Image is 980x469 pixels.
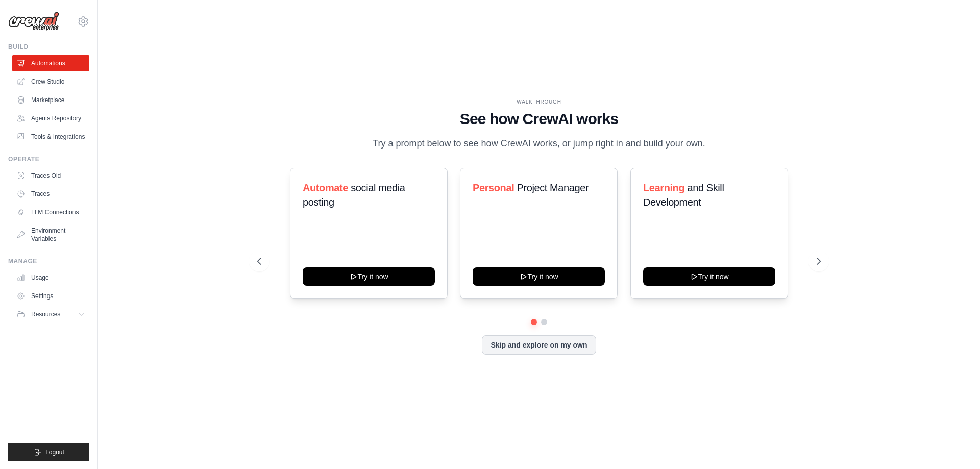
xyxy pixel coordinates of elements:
button: Logout [8,443,89,461]
div: Manage [8,257,89,265]
div: Operate [8,155,89,163]
img: Logo [8,12,59,31]
a: Agents Repository [12,110,89,127]
a: Settings [12,288,89,304]
button: Skip and explore on my own [482,335,596,355]
div: WALKTHROUGH [257,98,821,106]
span: Personal [473,182,514,193]
span: and Skill Development [643,182,724,208]
span: social media posting [303,182,405,208]
a: Traces [12,186,89,202]
button: Try it now [643,267,775,286]
button: Try it now [473,267,605,286]
span: Logout [45,448,64,456]
div: Build [8,43,89,51]
a: Automations [12,55,89,71]
a: Tools & Integrations [12,129,89,145]
span: Resources [31,310,60,318]
button: Try it now [303,267,435,286]
span: Learning [643,182,684,193]
h1: See how CrewAI works [257,110,821,128]
button: Resources [12,306,89,323]
span: Project Manager [517,182,589,193]
a: Crew Studio [12,73,89,90]
a: Usage [12,269,89,286]
a: Traces Old [12,167,89,184]
a: Marketplace [12,92,89,108]
span: Automate [303,182,348,193]
p: Try a prompt below to see how CrewAI works, or jump right in and build your own. [367,136,710,151]
a: LLM Connections [12,204,89,220]
a: Environment Variables [12,223,89,247]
